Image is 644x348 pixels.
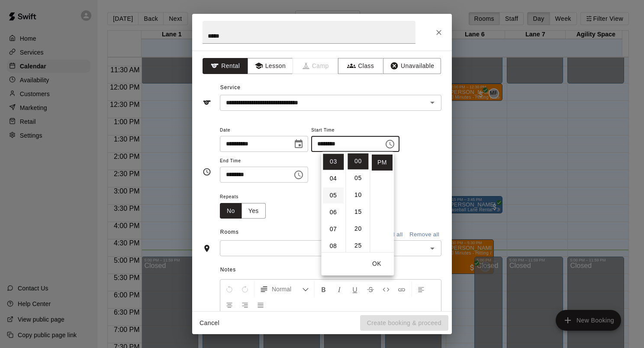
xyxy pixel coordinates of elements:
[323,221,344,237] li: 7 hours
[196,315,223,331] button: Cancel
[220,125,308,136] span: Date
[272,285,302,293] span: Normal
[316,281,331,297] button: Format Bold
[372,138,393,154] li: AM
[203,58,248,74] button: Rental
[222,281,237,297] button: Undo
[220,263,441,277] span: Notes
[241,203,266,219] button: Yes
[203,244,211,253] svg: Rooms
[323,154,344,170] li: 3 hours
[348,221,368,237] li: 20 minutes
[348,204,368,220] li: 15 minutes
[370,151,394,252] ul: Select meridiem
[220,229,239,235] span: Rooms
[323,204,344,220] li: 6 hours
[414,281,428,297] button: Left Align
[323,171,344,187] li: 4 hours
[394,281,409,297] button: Insert Link
[381,135,399,153] button: Choose time, selected time is 3:00 PM
[293,58,338,74] span: Camps can only be created in the Services page
[348,238,368,254] li: 25 minutes
[220,191,273,203] span: Repeats
[203,168,211,176] svg: Timing
[348,187,368,203] li: 10 minutes
[323,238,344,254] li: 8 hours
[256,281,312,297] button: Formatting Options
[220,84,241,90] span: Service
[323,137,344,153] li: 2 hours
[290,135,307,153] button: Choose date, selected date is Aug 20, 2025
[222,297,237,313] button: Center Align
[290,166,307,184] button: Choose time, selected time is 3:30 PM
[383,58,441,74] button: Unavailable
[345,151,370,252] ul: Select minutes
[311,125,399,136] span: Start Time
[338,58,383,74] button: Class
[363,256,390,272] button: OK
[321,151,345,252] ul: Select hours
[426,242,438,255] button: Open
[248,58,293,74] button: Lesson
[220,155,308,167] span: End Time
[426,97,438,109] button: Open
[238,297,252,313] button: Right Align
[431,25,447,40] button: Close
[323,187,344,203] li: 5 hours
[348,170,368,186] li: 5 minutes
[220,203,242,219] button: No
[372,155,393,171] li: PM
[220,203,266,219] div: outlined button group
[332,281,347,297] button: Format Italics
[253,297,268,313] button: Justify Align
[203,98,211,107] svg: Service
[348,281,362,297] button: Format Underline
[379,281,393,297] button: Insert Code
[407,228,441,242] button: Remove all
[348,153,368,169] li: 0 minutes
[363,281,378,297] button: Format Strikethrough
[238,281,252,297] button: Redo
